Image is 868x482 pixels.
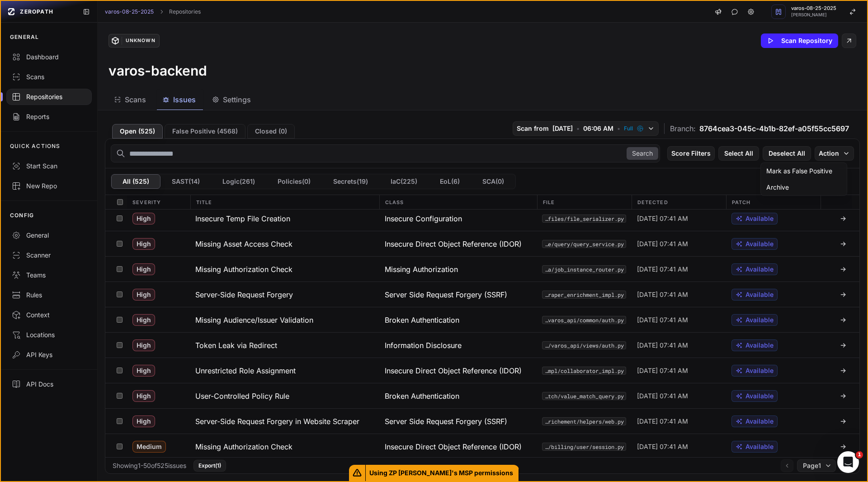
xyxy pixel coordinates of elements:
[12,92,86,101] div: Repositories
[190,257,379,282] button: Missing Authorization Check
[12,350,86,359] div: API Keys
[745,315,774,325] span: Available
[1,67,97,87] a: Scans
[12,291,86,300] div: Rules
[637,239,688,248] span: [DATE] 07:41 AM
[132,339,155,351] span: High
[542,265,626,273] button: src/varos-knowledge-base-api/varos_knowledge_base_api/views/public_data/job_instance_router.py
[247,124,295,138] button: Closed (0)
[542,240,626,248] button: src/varos-dashboards/varos_dashboards/v2/service/query/query_service.py
[542,367,626,375] button: src/varos-impl/lib/account/varos_account_impl/collaborator_impl.py
[1,345,97,365] a: API Keys
[637,315,688,325] span: [DATE] 07:41 AM
[385,340,462,351] span: Information Disclosure
[5,5,75,19] a: ZEROPATH
[760,162,847,196] div: Action
[803,461,821,470] span: Page 1
[385,441,522,452] span: Insecure Direct Object Reference (IDOR)
[791,6,836,11] span: varos-08-25-2025
[122,37,159,45] div: Unknown
[471,174,515,189] button: SCA(0)
[1,325,97,345] a: Locations
[637,265,688,274] span: [DATE] 07:41 AM
[132,238,155,250] span: High
[542,215,626,223] button: src/varos-account/varos_account/serializer/files/file_serializer.py
[542,341,626,349] button: src/varos-api/varos_api/views/auth.py
[763,146,811,161] button: Deselect All
[797,459,836,472] button: Page1
[637,214,688,223] span: [DATE] 07:41 AM
[105,434,859,459] div: Medium Missing Authorization Check Insecure Direct Object Reference (IDOR) src/varos-api/varos_ap...
[12,72,86,81] div: Scans
[105,383,859,408] div: High User-Controlled Policy Rule Broken Authentication src/varos-traits/varos_traits/app/values_m...
[211,174,266,189] button: Logic(261)
[745,366,774,375] span: Available
[513,121,659,136] button: Scan from [DATE] • 06:06 AM • Full
[195,365,296,376] h3: Unrestricted Role Assignment
[322,174,379,189] button: Secrets(19)
[726,195,821,209] div: Patch
[12,112,86,121] div: Reports
[385,264,458,275] span: Missing Authorization
[1,176,97,196] a: New Repo
[1,107,97,127] a: Reports
[20,8,53,15] span: ZEROPATH
[632,195,726,209] div: Detected
[10,143,61,150] p: QUICK ACTIONS
[105,307,859,332] div: High Missing Audience/Issuer Validation Broken Authentication src/varos-api/varos_api/common/auth...
[1,245,97,265] a: Scanner
[745,239,774,248] span: Available
[385,213,462,224] span: Insecure Configuration
[429,174,471,189] button: EoL(6)
[12,310,86,320] div: Context
[699,123,849,134] span: 8764cea3-045c-4b1b-82ef-a05f55cc5697
[1,305,97,325] a: Context
[542,443,626,451] button: src/varos-api/varos_api/views/billing/user/session.py
[837,451,859,473] iframe: Intercom live chat
[385,365,522,376] span: Insecure Direct Object Reference (IDOR)
[190,206,379,231] button: Insecure Temp File Creation
[12,251,86,260] div: Scanner
[624,125,633,132] span: Full
[385,239,522,249] span: Insecure Direct Object Reference (IDOR)
[542,417,626,425] button: src/varos-impl/lib/traits/varos_traits_impl/enrichement/helpers/web.py
[173,94,196,105] span: Issues
[12,330,86,339] div: Locations
[637,366,688,375] span: [DATE] 07:41 AM
[617,124,620,133] span: •
[542,392,626,400] button: src/varos-traits/varos_traits/app/values_match/value_match_query.py
[12,380,86,389] div: API Docs
[745,391,774,401] span: Available
[190,195,379,209] div: Title
[190,383,379,408] button: User-Controlled Policy Rule
[132,314,155,326] span: High
[108,62,207,79] h3: varos-backend
[195,391,289,401] h3: User-Controlled Policy Rule
[190,282,379,307] button: Server-Side Request Forgery
[670,123,696,134] span: Branch:
[127,195,190,209] div: Severity
[1,374,97,394] a: API Docs
[112,124,163,138] button: Open (525)
[718,146,759,161] button: Select All
[113,461,186,470] div: Showing 1 - 50 of 525 issues
[583,124,613,133] span: 06:06 AM
[637,417,688,426] span: [DATE] 07:41 AM
[105,8,201,15] nav: breadcrumb
[105,282,859,307] div: High Server-Side Request Forgery Server Side Request Forgery (SSRF) src/varos-impl/lib/traits/var...
[132,289,155,301] span: High
[12,181,86,191] div: New Repo
[132,390,155,402] span: High
[132,365,155,377] span: High
[195,213,290,224] h3: Insecure Temp File Creation
[637,290,688,299] span: [DATE] 07:41 AM
[637,341,688,350] span: [DATE] 07:41 AM
[12,271,86,280] div: Teams
[132,213,155,224] span: High
[517,124,549,133] span: Scan from
[1,87,97,107] a: Repositories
